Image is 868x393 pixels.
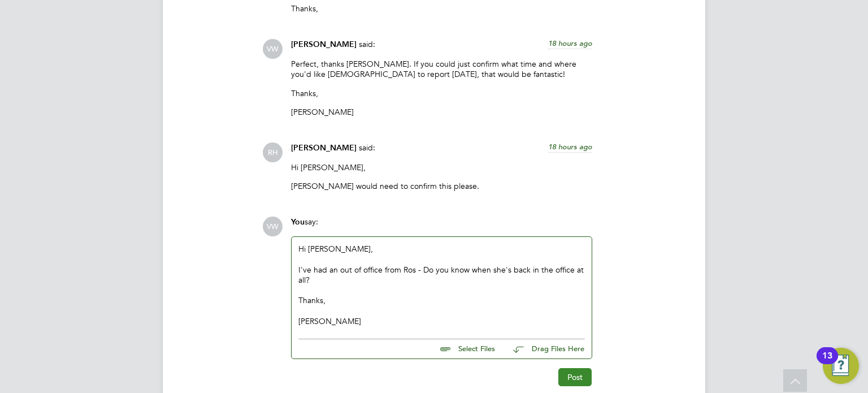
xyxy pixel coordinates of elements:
p: Hi [PERSON_NAME], [291,162,592,172]
p: [PERSON_NAME] [291,107,592,117]
button: Post [558,368,592,386]
p: [PERSON_NAME] would need to confirm this please. [291,181,592,191]
p: Perfect, thanks [PERSON_NAME]. If you could just confirm what time and where you'd like [DEMOGRAP... [291,59,592,79]
div: Hi [PERSON_NAME], [298,244,585,326]
span: VW [263,39,283,59]
div: [PERSON_NAME] [298,316,585,326]
span: 18 hours ago [548,142,592,152]
span: 18 hours ago [548,38,592,48]
span: [PERSON_NAME] [291,40,357,49]
div: say: [291,217,592,236]
span: VW [263,217,283,236]
span: RH [263,142,283,162]
p: Thanks, [291,88,592,98]
button: Open Resource Center, 13 new notifications [823,348,859,384]
div: Thanks, [298,295,585,305]
span: [PERSON_NAME] [291,143,357,153]
div: 13 [822,356,832,370]
span: said: [359,142,375,153]
p: Thanks, [291,3,592,14]
span: You [291,217,305,227]
span: said: [359,39,375,49]
div: I've had an out of office from Ros - Do you know when she's back in the office at all? [298,265,585,285]
button: Drag Files Here [504,338,585,361]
